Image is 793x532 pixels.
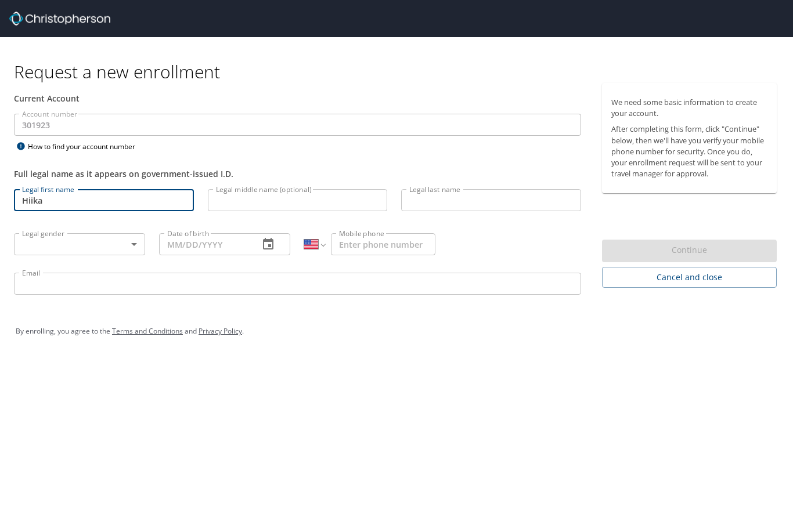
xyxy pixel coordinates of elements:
[14,168,581,180] div: Full legal name as it appears on government-issued I.D.
[159,233,250,255] input: MM/DD/YYYY
[611,270,768,285] span: Cancel and close
[199,326,242,336] a: Privacy Policy
[14,233,145,255] div: ​
[611,97,768,119] p: We need some basic information to create your account.
[331,233,435,255] input: Enter phone number
[611,124,768,179] p: After completing this form, click "Continue" below, then we'll have you verify your mobile phone ...
[16,317,777,346] div: By enrolling, you agree to the and .
[14,139,159,154] div: How to find your account number
[9,12,110,26] img: cbt logo
[112,326,183,336] a: Terms and Conditions
[602,267,777,288] button: Cancel and close
[14,60,786,83] h1: Request a new enrollment
[14,92,581,104] div: Current Account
